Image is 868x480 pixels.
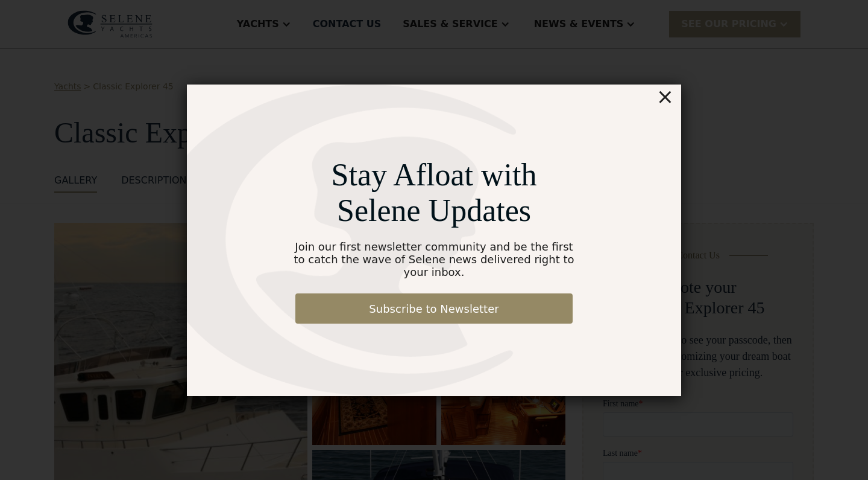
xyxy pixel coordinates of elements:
span: Tick the box below to receive occasional updates, exclusive offers, and VIP access via text message. [1,424,174,456]
div: × [656,85,674,109]
a: Subscribe to Newsletter [295,293,573,324]
div: Join our first newsletter community and be the first to catch the wave of Selene news delivered r... [288,240,580,278]
div: Stay Afloat with Selene Updates [288,157,580,228]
